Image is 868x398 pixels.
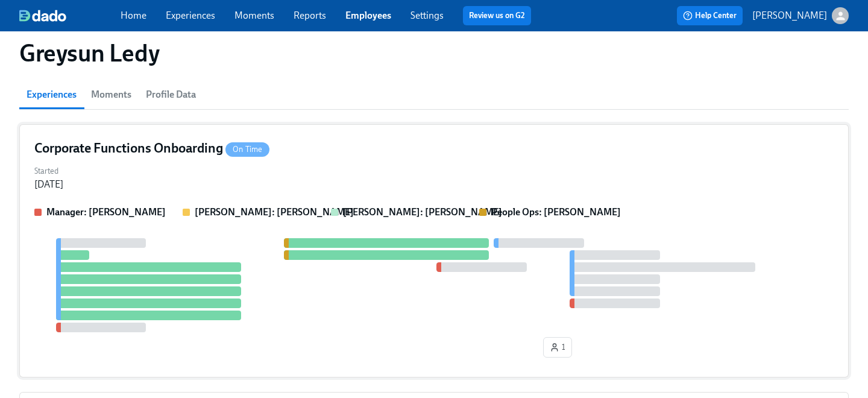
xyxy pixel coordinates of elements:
[195,206,354,218] strong: [PERSON_NAME]: [PERSON_NAME]
[491,206,621,218] strong: People Ops: [PERSON_NAME]
[345,10,391,21] a: Employees
[19,39,159,68] h1: Greysun Ledy
[166,10,215,21] a: Experiences
[469,10,525,22] a: Review us on G2
[121,10,146,21] a: Home
[752,7,849,24] button: [PERSON_NAME]
[550,341,565,353] span: 1
[34,165,63,178] label: Started
[27,86,77,103] span: Experiences
[34,139,269,157] h4: Corporate Functions Onboarding
[225,145,269,154] span: On Time
[46,206,166,218] strong: Manager: [PERSON_NAME]
[343,206,502,218] strong: [PERSON_NAME]: [PERSON_NAME]
[294,10,326,21] a: Reports
[19,10,121,22] a: dado
[34,178,63,191] div: [DATE]
[91,86,131,103] span: Moments
[234,10,274,21] a: Moments
[683,10,737,22] span: Help Center
[543,337,572,358] button: 1
[752,9,827,22] p: [PERSON_NAME]
[463,6,531,25] button: Review us on G2
[677,6,743,25] button: Help Center
[410,10,444,21] a: Settings
[19,10,66,22] img: dado
[146,86,196,103] span: Profile Data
